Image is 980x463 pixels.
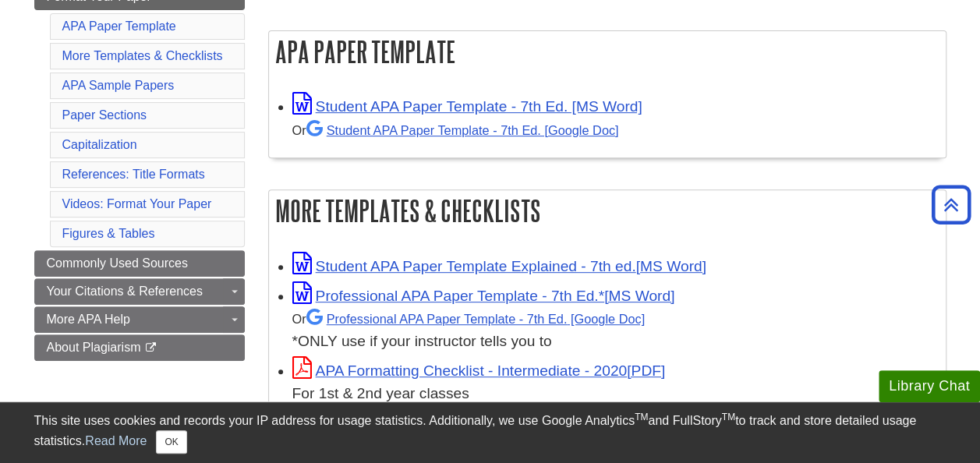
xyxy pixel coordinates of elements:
span: Commonly Used Sources [47,256,188,270]
a: Student APA Paper Template - 7th Ed. [Google Doc] [306,123,619,137]
button: Close [156,430,186,454]
button: Library Chat [879,370,980,402]
a: Figures & Tables [62,227,155,240]
small: Or [292,123,619,137]
span: About Plagiarism [47,341,141,354]
a: APA Paper Template [62,19,176,33]
a: Link opens in new window [292,362,666,379]
a: Link opens in new window [292,98,642,115]
i: This link opens in a new window [144,343,157,353]
div: For 1st & 2nd year classes [292,383,938,405]
a: More Templates & Checklists [62,49,223,62]
a: More APA Help [34,306,245,333]
a: Back to Top [926,194,976,215]
span: More APA Help [47,313,130,326]
h2: APA Paper Template [269,31,946,72]
a: About Plagiarism [34,334,245,361]
sup: TM [635,412,648,422]
a: Videos: Format Your Paper [62,197,212,210]
a: Professional APA Paper Template - 7th Ed. [306,312,645,326]
h2: More Templates & Checklists [269,190,946,231]
a: Commonly Used Sources [34,250,245,277]
a: Your Citations & References [34,278,245,305]
span: Your Citations & References [47,285,203,298]
a: Read More [85,434,147,447]
a: Paper Sections [62,108,147,122]
a: Capitalization [62,138,137,151]
small: Or [292,312,645,326]
a: Link opens in new window [292,288,675,304]
div: This site uses cookies and records your IP address for usage statistics. Additionally, we use Goo... [34,412,946,454]
sup: TM [722,412,735,422]
div: *ONLY use if your instructor tells you to [292,307,938,353]
a: APA Sample Papers [62,79,175,92]
a: References: Title Formats [62,168,205,181]
a: Link opens in new window [292,258,706,274]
